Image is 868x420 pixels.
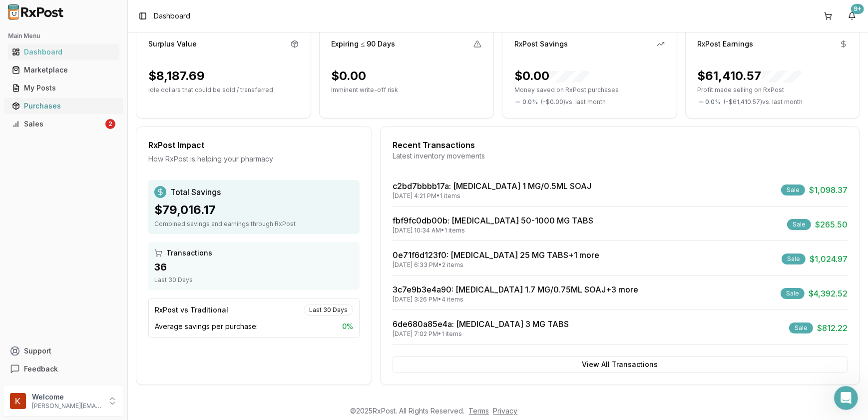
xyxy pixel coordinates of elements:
[8,115,119,133] a: Sales2
[148,68,205,84] div: $8,187.69
[32,402,101,410] p: [PERSON_NAME][EMAIL_ADDRESS][DOMAIN_NAME]
[32,392,101,402] p: Welcome
[393,261,599,269] div: [DATE] 6:33 PM • 2 items
[332,68,367,84] div: $0.00
[393,330,569,338] div: [DATE] 7:02 PM • 1 items
[105,119,115,129] div: 2
[148,139,360,151] div: RxPost Impact
[781,184,805,195] div: Sale
[8,61,119,79] a: Marketplace
[706,98,721,106] span: 0.0 %
[12,65,115,75] div: Marketplace
[809,287,848,299] span: $4,392.52
[154,260,354,274] div: 36
[698,68,802,84] div: $61,410.57
[332,86,482,94] p: Imminent write-off risk
[155,305,228,315] div: RxPost vs Traditional
[789,322,813,333] div: Sale
[8,32,119,40] h2: Main Menu
[148,154,360,164] div: How RxPost is helping your pharmacy
[393,250,599,260] a: 0e71f6d123f0: [MEDICAL_DATA] 25 MG TABS+1 more
[24,364,58,374] span: Feedback
[148,39,197,49] div: Surplus Value
[154,220,354,228] div: Combined savings and earnings through RxPost
[782,253,806,264] div: Sale
[4,44,123,60] button: Dashboard
[393,181,591,191] a: c2bd7bbbb17a: [MEDICAL_DATA] 1 MG/0.5ML SOAJ
[393,356,848,372] button: View All Transactions
[393,151,848,161] div: Latest inventory movements
[12,119,103,129] div: Sales
[170,186,221,198] span: Total Savings
[781,288,805,299] div: Sale
[817,322,848,334] span: $812.22
[12,83,115,93] div: My Posts
[851,4,864,14] div: 9+
[166,248,212,258] span: Transactions
[4,98,123,114] button: Purchases
[810,253,848,265] span: $1,024.97
[514,39,568,49] div: RxPost Savings
[393,319,569,329] a: 6de680a85e4a: [MEDICAL_DATA] 3 MG TABS
[154,276,354,284] div: Last 30 Days
[493,406,518,415] a: Privacy
[698,86,848,94] p: Profit made selling on RxPost
[12,101,115,111] div: Purchases
[4,342,123,360] button: Support
[4,360,123,378] button: Feedback
[514,68,589,84] div: $0.00
[469,406,489,415] a: Terms
[834,386,858,410] iframe: Intercom live chat
[12,47,115,57] div: Dashboard
[342,321,353,331] span: 0 %
[787,219,811,230] div: Sale
[393,139,848,151] div: Recent Transactions
[522,98,538,106] span: 0.0 %
[393,284,638,294] a: 3c7e9b3e4a90: [MEDICAL_DATA] 1.7 MG/0.75ML SOAJ+3 more
[698,39,754,49] div: RxPost Earnings
[155,321,258,331] span: Average savings per purchase:
[844,8,860,24] button: 9+
[724,98,803,106] span: ( - $61,410.57 ) vs. last month
[304,304,353,315] div: Last 30 Days
[4,116,123,132] button: Sales2
[10,393,26,409] img: User avatar
[154,11,190,21] span: Dashboard
[4,80,123,96] button: My Posts
[809,184,848,196] span: $1,098.37
[514,86,665,94] p: Money saved on RxPost purchases
[393,295,638,303] div: [DATE] 3:26 PM • 4 items
[154,202,354,218] div: $79,016.17
[8,79,119,97] a: My Posts
[148,86,299,94] p: Idle dollars that could be sold / transferred
[393,192,591,200] div: [DATE] 4:21 PM • 1 items
[393,215,593,225] a: fbf9fc0db00b: [MEDICAL_DATA] 50-1000 MG TABS
[393,226,593,234] div: [DATE] 10:34 AM • 1 items
[4,4,68,20] img: RxPost Logo
[154,11,190,21] nav: breadcrumb
[541,98,606,106] span: ( - $0.00 ) vs. last month
[8,97,119,115] a: Purchases
[8,43,119,61] a: Dashboard
[332,39,396,49] div: Expiring ≤ 90 Days
[4,62,123,78] button: Marketplace
[815,218,848,230] span: $265.50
